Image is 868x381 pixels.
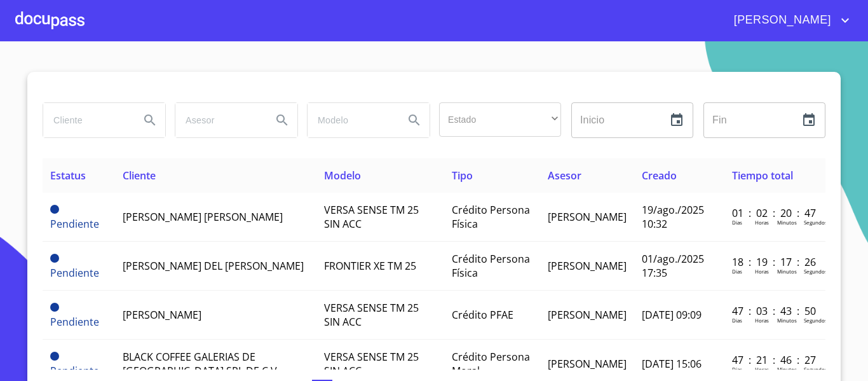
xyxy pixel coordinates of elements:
span: Pendiente [50,352,59,361]
span: [PERSON_NAME] [548,210,627,224]
p: Minutos [777,268,797,275]
span: [DATE] 15:06 [642,357,702,371]
span: Creado [642,169,677,183]
p: Horas [755,366,769,373]
span: [PERSON_NAME] [548,259,627,273]
p: Segundos [804,219,827,226]
p: Segundos [804,366,827,373]
span: [DATE] 09:09 [642,308,702,322]
span: Crédito Persona Moral [452,350,530,378]
span: Pendiente [50,266,99,280]
button: Search [399,105,430,135]
span: Pendiente [50,315,99,329]
p: 47 : 21 : 46 : 27 [732,353,818,367]
span: Pendiente [50,205,59,214]
span: 01/ago./2025 17:35 [642,252,704,280]
span: Crédito Persona Física [452,203,530,231]
p: Dias [732,268,742,275]
p: 18 : 19 : 17 : 26 [732,255,818,269]
p: Dias [732,219,742,226]
p: Segundos [804,317,827,324]
span: 19/ago./2025 10:32 [642,203,704,231]
span: VERSA SENSE TM 25 SIN ACC [324,203,419,231]
span: VERSA SENSE TM 25 SIN ACC [324,301,419,329]
span: [PERSON_NAME] DEL [PERSON_NAME] [123,259,304,273]
p: Horas [755,317,769,324]
p: Horas [755,268,769,275]
p: 01 : 02 : 20 : 47 [732,206,818,220]
button: Search [267,105,297,135]
span: Estatus [50,169,86,183]
p: Dias [732,317,742,324]
input: search [175,103,262,137]
span: [PERSON_NAME] [123,308,201,322]
span: Crédito Persona Física [452,252,530,280]
span: Pendiente [50,303,59,312]
span: Crédito PFAE [452,308,513,322]
p: Minutos [777,219,797,226]
span: Asesor [548,169,581,183]
span: Tiempo total [732,169,793,183]
span: Tipo [452,169,473,183]
p: Minutos [777,317,797,324]
span: [PERSON_NAME] [548,357,627,371]
input: search [43,103,130,137]
p: Horas [755,219,769,226]
p: Dias [732,366,742,373]
span: VERSA SENSE TM 25 SIN ACC [324,350,419,378]
p: Minutos [777,366,797,373]
span: [PERSON_NAME] [PERSON_NAME] [123,210,283,224]
input: search [308,103,394,137]
p: Segundos [804,268,827,275]
span: BLACK COFFEE GALERIAS DE [GEOGRAPHIC_DATA] SRL DE C.V. [123,350,280,378]
span: Pendiente [50,364,99,378]
span: Cliente [123,169,156,183]
button: Search [135,105,165,135]
span: [PERSON_NAME] [548,308,627,322]
span: FRONTIER XE TM 25 [324,259,416,273]
span: Modelo [324,169,361,183]
span: Pendiente [50,254,59,263]
p: 47 : 03 : 43 : 50 [732,304,818,318]
span: [PERSON_NAME] [724,10,837,31]
button: account of current user [724,10,853,31]
span: Pendiente [50,217,99,231]
div: ​ [439,102,561,137]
